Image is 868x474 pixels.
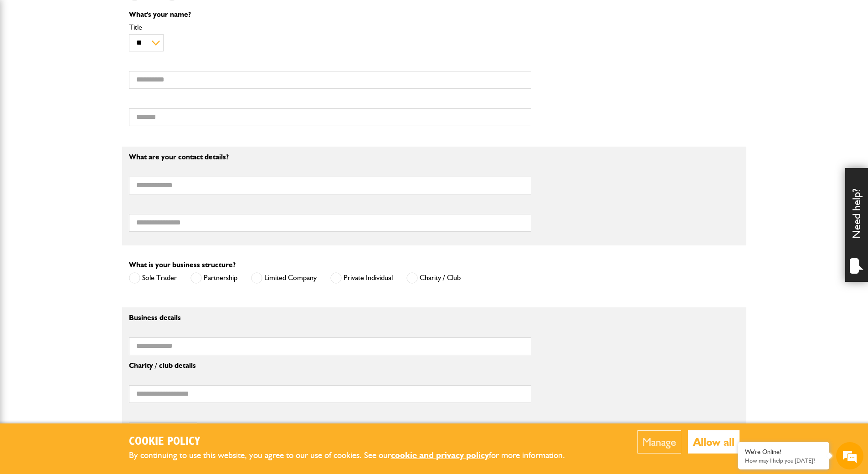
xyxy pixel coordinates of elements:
[12,165,166,273] textarea: Type your message and hit 'Enter'
[12,138,166,158] input: Enter your phone number
[15,51,38,63] img: d_20077148190_company_1631870298795_20077148190
[129,261,236,269] label: What is your business structure?
[129,314,531,321] p: Business details
[251,272,317,284] label: Limited Company
[129,24,531,31] label: Title
[12,84,166,104] input: Enter your last name
[745,448,822,456] div: We're Online!
[129,362,531,369] p: Charity / club details
[149,5,171,26] div: Minimize live chat window
[12,111,166,131] input: Enter your email address
[47,51,153,63] div: Chat with us now
[745,457,822,464] p: How may I help you today?
[129,11,531,18] p: What's your name?
[129,272,177,284] label: Sole Trader
[129,153,531,161] p: What are your contact details?
[406,272,461,284] label: Charity / Club
[190,272,237,284] label: Partnership
[688,430,740,454] button: Allow all
[330,272,393,284] label: Private Individual
[845,168,868,282] div: Need help?
[391,450,489,460] a: cookie and privacy policy
[129,449,580,463] p: By continuing to use this website, you agree to our use of cookies. See our for more information.
[124,280,165,293] em: Start Chat
[129,435,580,449] h2: Cookie Policy
[637,430,681,454] button: Manage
